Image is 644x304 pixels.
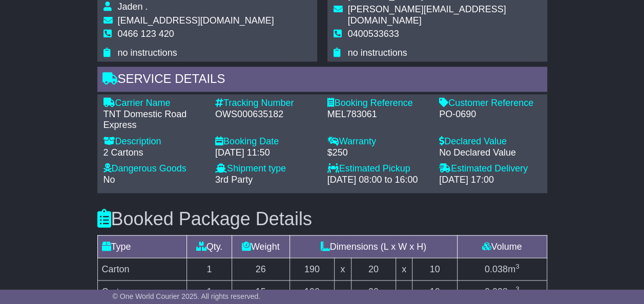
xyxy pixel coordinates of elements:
td: 20 [351,257,396,280]
td: 190 [289,280,334,302]
td: Dimensions (L x W x H) [289,235,457,257]
span: 0466 123 420 [118,29,174,39]
td: 20 [351,280,396,302]
span: no instructions [348,48,407,58]
td: 10 [412,257,457,280]
sup: 3 [515,262,520,270]
div: No Declared Value [439,147,541,158]
div: Declared Value [439,136,541,147]
div: Customer Reference [439,97,541,108]
td: x [396,280,412,302]
div: [DATE] 11:50 [215,147,317,158]
td: 190 [289,257,334,280]
td: Qty. [187,235,232,257]
div: Dangerous Goods [103,163,205,174]
div: MEL783061 [327,108,429,120]
div: 2 Cartons [103,147,205,158]
span: © One World Courier 2025. All rights reserved. [113,292,261,300]
div: Booking Date [215,136,317,147]
td: m [457,257,547,280]
td: Volume [457,235,547,257]
div: Booking Reference [327,97,429,108]
sup: 3 [515,285,520,292]
h3: Booked Package Details [97,208,547,229]
td: x [335,280,351,302]
td: x [396,257,412,280]
div: [DATE] 17:00 [439,174,541,185]
div: Description [103,136,205,147]
span: 3rd Party [215,174,253,184]
div: TNT Domestic Road Express [103,108,205,131]
td: 1 [187,257,232,280]
span: 0400533633 [348,29,399,39]
span: no instructions [118,48,177,58]
div: Carrier Name [103,97,205,108]
div: Estimated Delivery [439,163,541,174]
div: Estimated Pickup [327,163,429,174]
div: $250 [327,147,429,158]
td: m [457,280,547,302]
span: [PERSON_NAME][EMAIL_ADDRESS][DOMAIN_NAME] [348,4,506,26]
td: 1 [187,280,232,302]
div: Warranty [327,136,429,147]
div: OWS000635182 [215,108,317,120]
td: Carton [97,280,187,302]
span: Jaden . [118,2,148,12]
td: Carton [97,257,187,280]
div: Tracking Number [215,97,317,108]
div: [DATE] 08:00 to 16:00 [327,174,429,185]
span: 0.038 [485,264,508,274]
div: Shipment type [215,163,317,174]
td: Weight [232,235,289,257]
td: 10 [412,280,457,302]
td: 26 [232,257,289,280]
td: x [335,257,351,280]
td: 15 [232,280,289,302]
td: Type [97,235,187,257]
span: [EMAIL_ADDRESS][DOMAIN_NAME] [118,15,274,26]
span: No [103,174,115,184]
span: 0.038 [485,286,508,296]
div: Service Details [97,67,547,94]
div: PO-0690 [439,108,541,120]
